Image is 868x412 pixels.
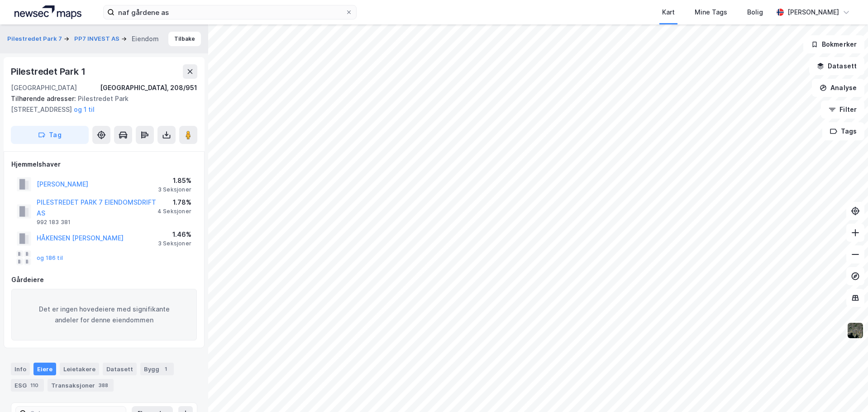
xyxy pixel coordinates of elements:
[11,93,190,115] div: Pilestredet Park [STREET_ADDRESS]
[11,159,197,170] div: Hjemmelshaver
[787,7,839,18] div: [PERSON_NAME]
[114,5,345,19] input: Søk på adresse, matrikkel, gårdeiere, leietakere eller personer
[103,363,137,375] div: Datasett
[11,274,197,285] div: Gårdeiere
[812,79,864,97] button: Analyse
[33,363,56,375] div: Eiere
[97,381,110,390] div: 388
[29,381,40,390] div: 110
[821,101,864,119] button: Filter
[140,363,174,375] div: Bygg
[11,379,44,392] div: ESG
[168,32,201,46] button: Tilbake
[48,379,114,392] div: Transaksjoner
[11,95,78,102] span: Tilhørende adresser:
[161,364,170,374] div: 1
[11,82,77,93] div: [GEOGRAPHIC_DATA]
[60,363,99,375] div: Leietakere
[14,5,81,19] img: logo.a4113a55bc3d86da70a041830d287a7e.svg
[11,289,197,340] div: Det er ingen hovedeiere med signifikante andeler for denne eiendommen
[7,34,64,43] button: Pilestredet Park 7
[809,57,864,75] button: Datasett
[37,219,71,226] div: 992 183 381
[100,82,197,93] div: [GEOGRAPHIC_DATA], 208/951
[847,322,864,339] img: 9k=
[157,197,191,208] div: 1.78%
[158,229,191,240] div: 1.46%
[662,7,675,18] div: Kart
[11,126,89,144] button: Tag
[803,35,864,53] button: Bokmerker
[822,122,864,140] button: Tags
[747,7,763,18] div: Bolig
[158,175,191,186] div: 1.85%
[11,64,87,79] div: Pilestredet Park 1
[74,34,121,43] button: PP7 INVEST AS
[695,7,727,18] div: Mine Tags
[11,363,30,375] div: Info
[158,240,191,247] div: 3 Seksjoner
[158,186,191,193] div: 3 Seksjoner
[157,208,191,215] div: 4 Seksjoner
[132,34,159,44] div: Eiendom
[823,369,868,412] iframe: Chat Widget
